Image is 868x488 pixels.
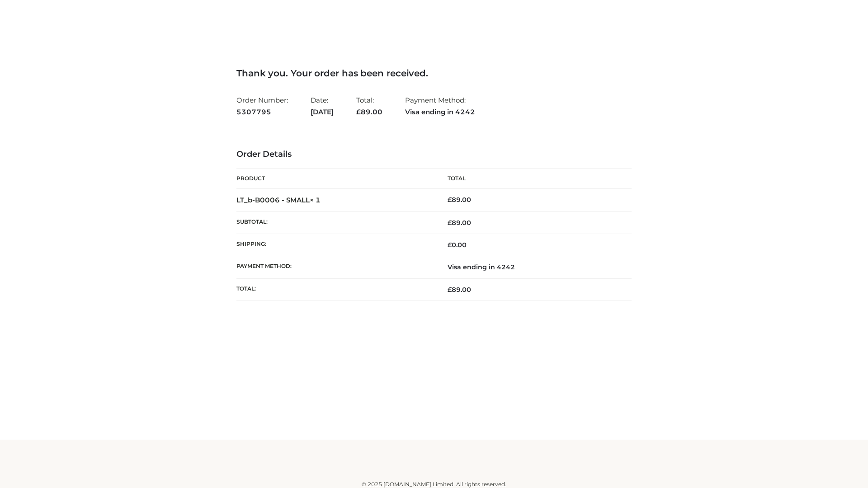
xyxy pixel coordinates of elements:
li: Date: [311,92,334,120]
li: Order Number: [236,92,288,120]
bdi: 89.00 [448,196,471,204]
li: Payment Method: [405,92,475,120]
strong: Visa ending in 4242 [405,106,475,118]
h3: Order Details [236,150,632,160]
th: Product [236,169,434,189]
strong: × 1 [310,196,321,204]
span: 89.00 [356,108,382,116]
span: 89.00 [448,219,471,227]
span: £ [448,241,452,249]
th: Shipping: [236,234,434,256]
span: £ [356,108,361,116]
span: £ [448,219,452,227]
li: Total: [356,92,382,120]
h3: Thank you. Your order has been received. [236,68,632,79]
strong: LT_b-B0006 - SMALL [236,196,321,204]
th: Total [434,169,632,189]
bdi: 0.00 [448,241,467,249]
strong: [DATE] [311,106,334,118]
span: £ [448,196,452,204]
th: Subtotal: [236,211,434,234]
span: 89.00 [448,286,471,294]
th: Payment method: [236,256,434,278]
th: Total: [236,278,434,300]
strong: 5307795 [236,106,288,118]
span: £ [448,286,452,294]
td: Visa ending in 4242 [434,256,632,278]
